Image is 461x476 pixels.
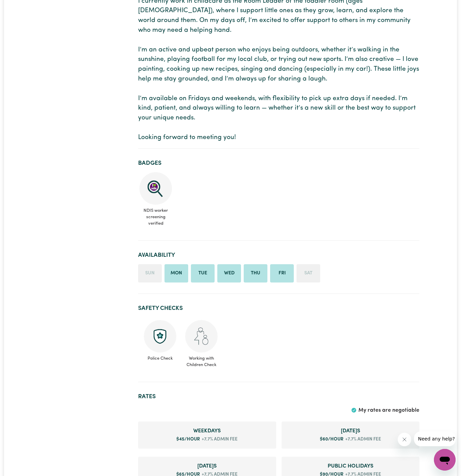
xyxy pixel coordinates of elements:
h2: Badges [138,160,419,167]
iframe: Close message [398,433,411,446]
span: My rates are negotiable [358,408,419,413]
li: Available on Monday [164,264,188,282]
span: $ 60 /hour [320,437,344,441]
img: Police check [144,320,176,353]
span: $ 45 /hour [176,437,200,441]
li: Unavailable on Saturday [297,264,320,282]
span: Sunday rate [144,462,271,470]
span: Saturday rate [287,427,414,435]
span: Public Holiday rate [287,462,414,470]
li: Available on Wednesday [217,264,241,282]
h2: Rates [138,393,419,400]
span: Weekday rate [144,427,271,435]
iframe: Message from company [414,431,456,446]
span: Police Check [144,353,177,362]
iframe: Button to launch messaging window [434,449,456,471]
li: Available on Tuesday [191,264,215,282]
img: Working with children check [185,320,218,353]
li: Available on Friday [270,264,294,282]
h2: Safety Checks [138,305,419,312]
h2: Availability [138,252,419,259]
span: NDIS worker screening verified [138,205,173,230]
span: Working with Children Check [185,353,218,368]
li: Unavailable on Sunday [138,264,162,282]
span: +7.7% admin fee [344,436,381,443]
li: Available on Thursday [244,264,267,282]
img: NDIS Worker Screening Verified [139,172,172,205]
span: +7.7% admin fee [200,436,238,443]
